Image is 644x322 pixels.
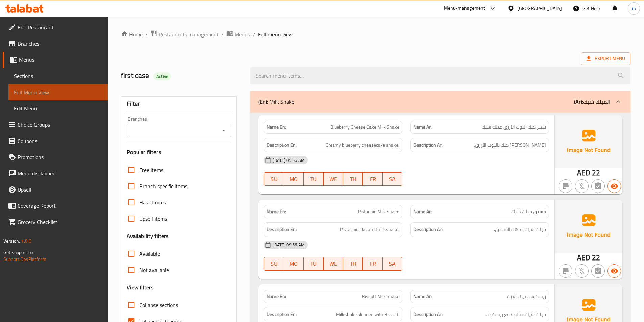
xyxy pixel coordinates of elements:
span: Restaurants management [159,30,219,39]
a: Coverage Report [3,198,108,214]
p: Milk Shake [258,98,294,106]
span: TH [346,259,360,269]
span: Active [153,73,171,80]
b: (Ar): [574,97,583,107]
span: Sections [14,72,102,80]
strong: Name Ar: [413,124,432,131]
b: (En): [258,97,268,107]
span: Full menu view [258,30,293,39]
button: FR [363,172,382,186]
span: AED [577,166,590,179]
span: SA [385,174,400,184]
span: [DATE] 09:56 AM [270,242,307,248]
li: / [221,30,224,39]
span: SU [267,174,281,184]
strong: Name En: [267,293,286,300]
span: Get support on: [3,248,34,257]
span: SU [267,259,281,269]
a: Promotions [3,149,108,165]
strong: Description Ar: [413,310,443,319]
span: Milkshake blended with Biscoff. [336,310,399,319]
span: Promotions [18,153,102,161]
li: / [253,30,255,39]
div: (En): Milk Shake(Ar):الميلك شيك [250,91,630,113]
a: Edit Restaurant [3,19,108,35]
span: Menus [235,30,250,39]
button: Not has choices [591,264,605,278]
span: Edit Restaurant [18,23,102,31]
span: Full Menu View [14,88,102,96]
span: Upsell [18,185,102,194]
button: Not branch specific item [559,179,572,193]
a: Menu disclaimer [3,165,108,181]
strong: Description En: [267,141,297,149]
strong: Name Ar: [413,208,432,215]
button: Open [219,126,229,135]
a: Coupons [3,133,108,149]
li: / [145,30,148,39]
span: Available [139,250,160,258]
button: WE [324,257,343,271]
button: TH [343,172,363,186]
button: TU [304,172,323,186]
span: بيسكوف ميلك شيك [507,293,546,300]
a: Restaurants management [150,30,219,39]
div: Filter [127,97,231,111]
button: FR [363,257,382,271]
input: search [250,67,630,84]
span: 1.0.0 [21,237,31,245]
div: [GEOGRAPHIC_DATA] [517,5,562,12]
button: Available [607,179,621,193]
span: ميلك شيك مخلوط مع بيسكوف. [485,310,546,319]
span: FR [365,259,380,269]
img: Ae5nvW7+0k+MAAAAAElFTkSuQmCC [555,115,622,168]
h2: first case [121,71,242,81]
strong: Description En: [267,225,297,234]
span: SA [385,259,400,269]
a: Sections [8,68,108,84]
span: m [632,5,636,12]
span: Coverage Report [18,202,102,210]
span: Choice Groups [18,121,102,129]
p: الميلك شيك [574,98,610,106]
button: TH [343,257,363,271]
span: Pistachio Milk Shake [358,208,399,215]
h3: Availability filters [127,232,169,240]
span: WE [326,174,340,184]
strong: Description En: [267,310,297,319]
span: Collapse sections [139,301,178,309]
button: Available [607,264,621,278]
a: Home [121,30,143,39]
strong: Name En: [267,124,286,131]
span: Coupons [18,137,102,145]
button: Purchased item [575,264,589,278]
span: Branch specific items [139,182,187,190]
a: Edit Menu [8,100,108,117]
button: WE [324,172,343,186]
span: Has choices [139,198,166,206]
span: 22 [592,251,600,264]
span: فستق ميلك شيك [511,208,546,215]
span: Version: [3,237,20,245]
span: Export Menu [581,52,630,65]
span: Menu disclaimer [18,169,102,177]
span: Grocery Checklist [18,218,102,226]
span: AED [577,251,590,264]
span: Creamy blueberry cheesecake shake. [326,141,399,149]
button: SA [383,257,402,271]
span: TU [306,174,320,184]
h3: Popular filters [127,148,231,156]
span: Biscoff Milk Shake [362,293,399,300]
span: Edit Menu [14,104,102,113]
span: Branches [18,40,102,48]
button: SU [264,172,284,186]
button: TU [304,257,323,271]
h3: View filters [127,283,154,291]
a: Menus [226,30,250,39]
button: MO [284,257,304,271]
strong: Name Ar: [413,293,432,300]
span: Export Menu [587,54,625,63]
strong: Name En: [267,208,286,215]
a: Choice Groups [3,117,108,133]
span: FR [365,174,380,184]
